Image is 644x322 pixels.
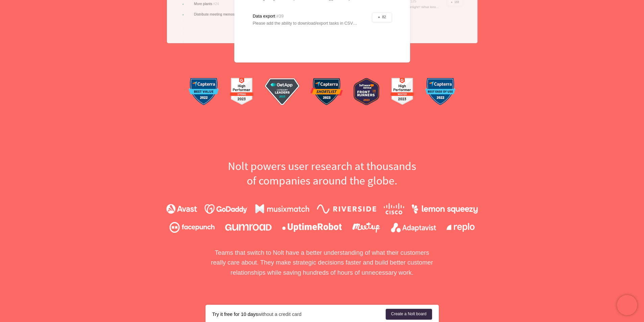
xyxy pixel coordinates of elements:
img: godaddy.fea34582f6.png [205,204,248,214]
img: softwareAdvice.8928b0e2d4.png [354,78,379,105]
img: getApp.168aadcbc8.png [265,78,300,105]
img: cisco.095899e268.png [384,203,404,215]
img: g2-1.d59c70ff4a.png [230,76,254,107]
p: Teams that switch to Nolt have a better understanding of what their customers really care about. ... [206,248,439,277]
img: musixmatch.134dacf828.png [255,204,309,214]
img: adaptavist.4060977e04.png [391,223,436,232]
strong: Try it free for 10 days [212,311,258,317]
img: g2-2.67a1407cb9.png [390,76,414,107]
h2: Nolt powers user research at thousands of companies around the globe. [206,159,439,188]
img: avast.6829f2e004.png [166,204,197,214]
a: Create a Nolt board [386,308,432,319]
img: meetup.9107d9babc.png [352,222,380,233]
img: capterra-1.a005f88887.png [189,78,219,105]
img: uptimerobot.920923f729.png [282,223,342,232]
div: without a credit card [212,311,386,317]
img: capterra-2.aadd15ad95.png [425,78,455,105]
iframe: Chatra live chat [617,295,637,315]
img: replo.43f45c7cdc.png [447,223,475,232]
img: capterra-3.4ae8dd4a3b.png [310,78,343,105]
img: lemonsqueezy.bc0263d410.png [412,204,478,214]
img: facepunch.2d9380a33e.png [169,222,215,232]
img: riverside.224b59c4e9.png [317,204,376,214]
img: gumroad.2d33986aca.png [225,224,272,231]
